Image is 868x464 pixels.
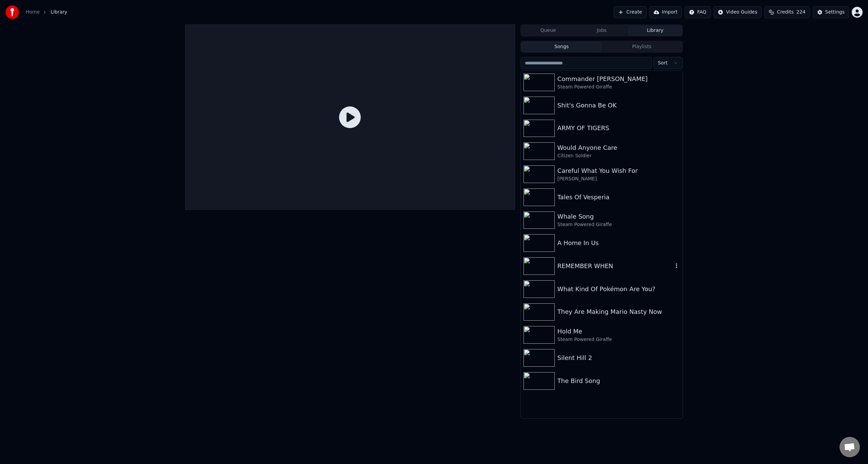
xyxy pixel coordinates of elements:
div: The Bird Song [557,376,680,386]
div: Whale Song [557,212,680,221]
div: What Kind Of Pokémon Are You? [557,284,680,294]
div: Open chat [840,437,860,457]
button: Songs [521,42,602,52]
div: Careful What You Wish For [557,166,680,176]
div: Tales Of Vesperia [557,193,680,202]
button: Import [649,6,682,18]
div: [PERSON_NAME] [557,176,680,182]
div: Shit's Gonna Be OK [557,101,680,110]
button: Video Guides [713,6,762,18]
button: Jobs [575,26,629,36]
div: Citizen Soldier [557,153,680,159]
span: Library [51,9,67,16]
span: Sort [658,60,668,66]
img: youka [5,5,19,19]
button: Playlists [601,42,682,52]
button: Credits224 [764,6,810,18]
button: Create [614,6,647,18]
div: Settings [825,9,845,16]
div: Silent Hill 2 [557,353,680,363]
nav: breadcrumb [26,9,67,16]
div: They Are Making Mario Nasty Now [557,307,680,317]
div: Steam Powered Giraffe [557,336,680,343]
button: Library [628,26,682,36]
span: Credits [777,9,793,16]
button: FAQ [685,6,711,18]
button: Queue [521,26,575,36]
span: 224 [796,9,806,16]
a: Home [26,9,40,16]
div: Would Anyone Care [557,143,680,153]
div: Commander [PERSON_NAME] [557,74,680,84]
div: REMEMBER WHEN [557,261,673,271]
div: A Home In Us [557,238,680,248]
div: Hold Me [557,327,680,336]
div: Steam Powered Giraffe [557,221,680,228]
div: ARMY OF TIGERS [557,123,680,133]
button: Settings [813,6,849,18]
div: Steam Powered Giraffe [557,84,680,90]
